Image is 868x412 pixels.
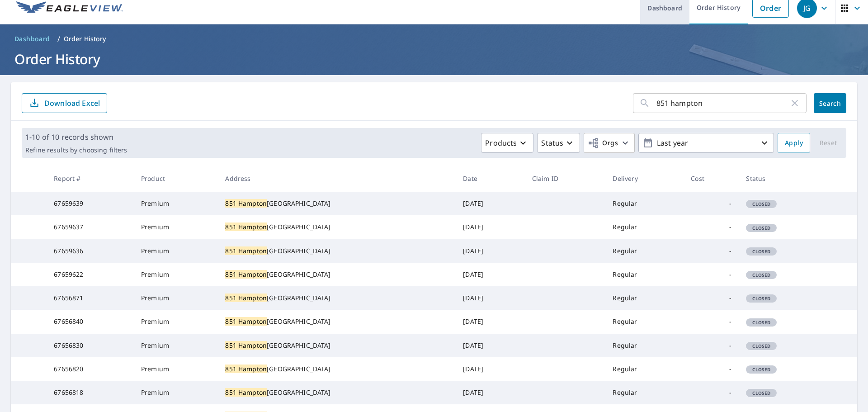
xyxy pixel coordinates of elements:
li: / [57,33,60,44]
mark: 851 Hampton [225,223,267,231]
td: 67659622 [47,263,134,286]
div: [GEOGRAPHIC_DATA] [225,388,448,397]
button: Last year [638,133,774,153]
th: Delivery [605,165,684,192]
td: 67656820 [47,357,134,381]
td: Regular [605,381,684,404]
span: Closed [747,201,776,207]
td: - [684,357,739,381]
button: Status [537,133,580,153]
td: - [684,286,739,310]
td: - [684,215,739,239]
p: Last year [653,135,759,151]
td: - [684,334,739,357]
button: Download Excel [22,93,107,113]
td: - [684,310,739,333]
p: Status [541,137,563,148]
td: [DATE] [456,381,524,404]
td: [DATE] [456,215,524,239]
td: [DATE] [456,192,524,215]
span: Closed [747,390,776,396]
mark: 851 Hampton [225,341,267,350]
td: Regular [605,192,684,215]
td: Premium [134,310,218,333]
span: Closed [747,366,776,373]
span: Closed [747,248,776,255]
th: Claim ID [525,165,606,192]
td: Regular [605,334,684,357]
button: Search [814,93,846,113]
button: Apply [778,133,810,153]
mark: 851 Hampton [225,199,267,208]
button: Products [481,133,533,153]
span: Apply [785,137,803,149]
div: [GEOGRAPHIC_DATA] [225,270,448,279]
td: Premium [134,263,218,286]
div: [GEOGRAPHIC_DATA] [225,341,448,350]
th: Address [218,165,456,192]
td: [DATE] [456,263,524,286]
div: [GEOGRAPHIC_DATA] [225,246,448,256]
td: Regular [605,357,684,381]
mark: 851 Hampton [225,270,267,279]
td: Premium [134,215,218,239]
p: Products [485,137,517,148]
td: - [684,192,739,215]
td: [DATE] [456,310,524,333]
td: [DATE] [456,357,524,381]
p: 1-10 of 10 records shown [25,132,127,142]
th: Product [134,165,218,192]
nav: breadcrumb [11,32,857,46]
td: [DATE] [456,286,524,310]
td: 67659639 [47,192,134,215]
td: Premium [134,334,218,357]
td: 67656871 [47,286,134,310]
td: Premium [134,239,218,263]
div: [GEOGRAPHIC_DATA] [225,199,448,208]
td: - [684,263,739,286]
div: [GEOGRAPHIC_DATA] [225,365,448,374]
td: Regular [605,310,684,333]
td: Premium [134,381,218,404]
td: 67656840 [47,310,134,333]
span: Search [821,99,839,108]
td: Regular [605,286,684,310]
td: Premium [134,192,218,215]
td: - [684,381,739,404]
th: Status [739,165,828,192]
td: 67656830 [47,334,134,357]
mark: 851 Hampton [225,388,267,397]
span: Orgs [588,137,618,149]
th: Cost [684,165,739,192]
p: Download Excel [44,98,100,108]
span: Dashboard [14,34,50,43]
td: 67659636 [47,239,134,263]
button: Orgs [584,133,635,153]
a: Dashboard [11,32,54,46]
mark: 851 Hampton [225,317,267,326]
span: Closed [747,319,776,326]
td: 67656818 [47,381,134,404]
th: Report # [47,165,134,192]
div: [GEOGRAPHIC_DATA] [225,294,448,303]
div: [GEOGRAPHIC_DATA] [225,223,448,232]
td: 67659637 [47,215,134,239]
td: Premium [134,286,218,310]
mark: 851 Hampton [225,365,267,373]
span: Closed [747,272,776,278]
div: [GEOGRAPHIC_DATA] [225,317,448,326]
span: Closed [747,343,776,349]
span: Closed [747,225,776,231]
td: - [684,239,739,263]
h1: Order History [11,50,857,68]
p: Order History [64,34,106,43]
td: Premium [134,357,218,381]
mark: 851 Hampton [225,294,267,302]
p: Refine results by choosing filters [25,146,127,154]
td: Regular [605,263,684,286]
mark: 851 Hampton [225,246,267,255]
td: Regular [605,239,684,263]
span: Closed [747,295,776,302]
td: [DATE] [456,334,524,357]
th: Date [456,165,524,192]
